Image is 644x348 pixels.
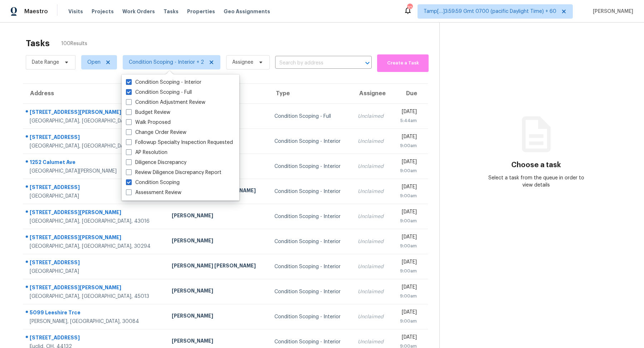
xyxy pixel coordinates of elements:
[126,79,201,86] label: Condition Scoping - Interior
[392,84,428,104] th: Due
[274,163,346,170] div: Condition Scoping - Interior
[87,59,101,66] span: Open
[30,134,160,142] div: [STREET_ADDRESS]
[397,167,417,174] div: 9:00am
[397,217,417,224] div: 9:00am
[397,192,417,199] div: 9:00am
[397,183,417,192] div: [DATE]
[126,89,192,96] label: Condition Scoping - Full
[397,284,417,293] div: [DATE]
[397,309,417,318] div: [DATE]
[358,313,386,320] div: Unclaimed
[274,313,346,320] div: Condition Scoping - Interior
[424,8,556,15] span: Tamp[…]3:59:59 Gmt 0700 (pacific Daylight Time) + 60
[126,149,167,156] label: AP Resolution
[30,268,160,275] div: [GEOGRAPHIC_DATA]
[362,58,372,68] button: Open
[275,58,352,69] input: Search by address
[164,9,179,14] span: Tasks
[224,8,270,15] span: Geo Assignments
[358,113,386,120] div: Unclaimed
[358,188,386,195] div: Unclaimed
[274,263,346,270] div: Condition Scoping - Interior
[30,184,160,193] div: [STREET_ADDRESS]
[397,334,417,343] div: [DATE]
[126,129,186,136] label: Change Order Review
[30,209,160,218] div: [STREET_ADDRESS][PERSON_NAME]
[126,189,181,196] label: Assessment Review
[397,108,417,117] div: [DATE]
[126,119,171,126] label: Walk Proposed
[397,117,417,124] div: 5:44am
[269,84,352,104] th: Type
[381,59,425,67] span: Create a Task
[358,213,386,220] div: Unclaimed
[30,168,160,175] div: [GEOGRAPHIC_DATA][PERSON_NAME]
[30,142,160,150] div: [GEOGRAPHIC_DATA], [GEOGRAPHIC_DATA], 95834
[172,237,263,246] div: [PERSON_NAME]
[274,188,346,195] div: Condition Scoping - Interior
[30,334,160,343] div: [STREET_ADDRESS]
[126,109,170,116] label: Budget Review
[172,287,263,296] div: [PERSON_NAME]
[397,158,417,167] div: [DATE]
[274,138,346,145] div: Condition Scoping - Interior
[397,258,417,267] div: [DATE]
[30,234,160,243] div: [STREET_ADDRESS][PERSON_NAME]
[126,169,221,176] label: Review Diligence Discrepancy Report
[172,262,263,271] div: [PERSON_NAME] [PERSON_NAME]
[397,293,417,300] div: 9:00am
[274,238,346,245] div: Condition Scoping - Interior
[30,193,160,200] div: [GEOGRAPHIC_DATA]
[274,113,346,120] div: Condition Scoping - Full
[187,8,215,15] span: Properties
[68,8,83,15] span: Visits
[30,309,160,318] div: 5099 Leeshire Trce
[377,54,429,72] button: Create a Task
[126,179,180,186] label: Condition Scoping
[358,238,386,245] div: Unclaimed
[30,284,160,293] div: [STREET_ADDRESS][PERSON_NAME]
[358,163,386,170] div: Unclaimed
[30,218,160,225] div: [GEOGRAPHIC_DATA], [GEOGRAPHIC_DATA], 43016
[232,59,253,66] span: Assignee
[126,159,186,166] label: Diligence Discrepancy
[488,174,585,189] div: Select a task from the queue in order to view details
[30,159,160,168] div: 1252 Calumet Ave
[397,318,417,325] div: 9:00am
[172,212,263,221] div: [PERSON_NAME]
[30,117,160,125] div: [GEOGRAPHIC_DATA], [GEOGRAPHIC_DATA], 32779
[358,138,386,145] div: Unclaimed
[61,40,87,47] span: 100 Results
[24,8,48,15] span: Maestro
[397,242,417,250] div: 9:00am
[122,8,155,15] span: Work Orders
[590,8,633,15] span: [PERSON_NAME]
[30,293,160,300] div: [GEOGRAPHIC_DATA], [GEOGRAPHIC_DATA], 45013
[32,59,59,66] span: Date Range
[30,318,160,325] div: [PERSON_NAME], [GEOGRAPHIC_DATA], 30084
[23,84,166,104] th: Address
[397,233,417,242] div: [DATE]
[126,139,233,146] label: Followup Specialty Inspection Requested
[126,99,205,106] label: Condition Adjustment Review
[397,142,417,149] div: 9:00am
[397,208,417,217] div: [DATE]
[30,259,160,268] div: [STREET_ADDRESS]
[26,40,50,47] h2: Tasks
[274,213,346,220] div: Condition Scoping - Interior
[30,243,160,250] div: [GEOGRAPHIC_DATA], [GEOGRAPHIC_DATA], 30294
[511,161,561,169] h3: Choose a task
[274,288,346,295] div: Condition Scoping - Interior
[358,263,386,270] div: Unclaimed
[358,288,386,295] div: Unclaimed
[30,108,160,117] div: [STREET_ADDRESS][PERSON_NAME]
[397,267,417,275] div: 9:00am
[172,337,263,346] div: [PERSON_NAME]
[274,338,346,345] div: Condition Scoping - Interior
[92,8,114,15] span: Projects
[172,312,263,321] div: [PERSON_NAME]
[352,84,392,104] th: Assignee
[129,59,204,66] span: Condition Scoping - Interior + 2
[407,4,412,11] div: 704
